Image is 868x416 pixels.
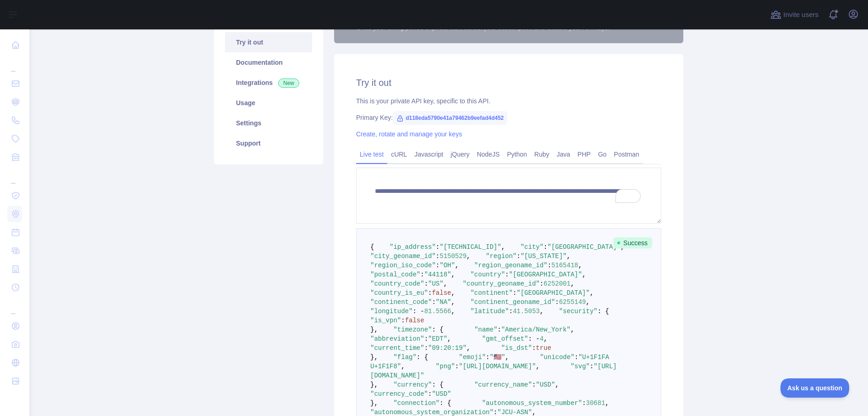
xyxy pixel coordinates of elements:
[544,243,547,251] span: :
[594,147,610,162] a: Go
[447,335,451,343] span: ,
[393,326,432,333] span: "timezone"
[555,298,559,306] span: :
[613,237,652,248] span: Success
[586,298,590,306] span: ,
[356,96,661,106] div: This is your private API key, specific to this API.
[540,335,544,343] span: 4
[370,399,378,407] span: },
[424,344,428,352] span: :
[370,253,436,260] span: "city_geoname_id"
[501,326,571,333] span: "America/New_York"
[780,378,850,398] iframe: Toggle Customer Support
[370,243,374,251] span: {
[474,381,532,388] span: "currency_name"
[553,147,574,162] a: Java
[370,317,401,324] span: "is_vpn"
[470,289,512,297] span: "continent"
[7,298,22,316] div: ...
[393,399,439,407] span: "connection"
[370,289,428,297] span: "country_is_eu"
[370,354,378,361] span: },
[474,326,497,333] span: "name"
[424,308,451,315] span: 81.5566
[575,354,578,361] span: :
[459,354,486,361] span: "emoji"
[470,271,505,278] span: "country"
[447,147,473,162] a: jQuery
[532,381,536,388] span: :
[486,253,516,260] span: "region"
[513,308,540,315] span: 41.5053
[444,280,447,287] span: ,
[370,344,424,352] span: "current_time"
[509,308,512,315] span: :
[428,289,432,297] span: :
[432,381,443,388] span: : {
[393,354,416,361] span: "flag"
[225,113,312,133] a: Settings
[486,354,489,361] span: :
[516,289,590,297] span: "[GEOGRAPHIC_DATA]"
[497,326,501,333] span: :
[571,326,574,333] span: ,
[470,298,555,306] span: "continent_geoname_id"
[420,271,424,278] span: :
[555,381,559,388] span: ,
[428,344,467,352] span: "09:20:19"
[411,147,447,162] a: Javascript
[544,280,571,287] span: 6252001
[509,271,582,278] span: "[GEOGRAPHIC_DATA]"
[436,253,439,260] span: :
[501,344,532,352] span: "is_dst"
[536,344,551,352] span: true
[424,271,451,278] span: "44118"
[482,335,528,343] span: "gmt_offset"
[470,308,509,315] span: "latitude"
[405,317,424,324] span: false
[605,399,609,407] span: ,
[401,363,405,370] span: ,
[559,298,586,306] span: 6255149
[451,308,455,315] span: ,
[501,243,505,251] span: ,
[7,55,22,73] div: ...
[578,262,582,269] span: ,
[393,381,432,388] span: "currency"
[536,381,555,388] span: "USD"
[390,243,436,251] span: "ip_address"
[505,271,509,278] span: :
[432,289,451,297] span: false
[439,253,467,260] span: 5150529
[424,335,428,343] span: :
[436,298,451,306] span: "NA"
[428,390,432,398] span: :
[497,409,532,416] span: "JCU-ASN"
[548,243,621,251] span: "[GEOGRAPHIC_DATA]"
[356,130,462,138] a: Create, rotate and manage your keys
[393,111,507,125] span: d118eda5790e41a79462b9eefad4d452
[590,289,593,297] span: ,
[532,409,536,416] span: ,
[436,363,455,370] span: "png"
[432,390,451,398] span: "USD"
[516,253,520,260] span: :
[590,363,593,370] span: :
[455,262,459,269] span: ,
[370,280,424,287] span: "country_code"
[370,326,378,333] span: },
[370,298,432,306] span: "continent_code"
[455,363,459,370] span: :
[463,280,540,287] span: "country_geoname_id"
[451,298,455,306] span: ,
[412,308,424,315] span: : -
[439,399,451,407] span: : {
[370,271,420,278] span: "postal_code"
[473,147,503,162] a: NodeJS
[436,243,439,251] span: :
[432,326,443,333] span: : {
[540,308,544,315] span: ,
[571,280,574,287] span: ,
[7,167,22,186] div: ...
[225,93,312,113] a: Usage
